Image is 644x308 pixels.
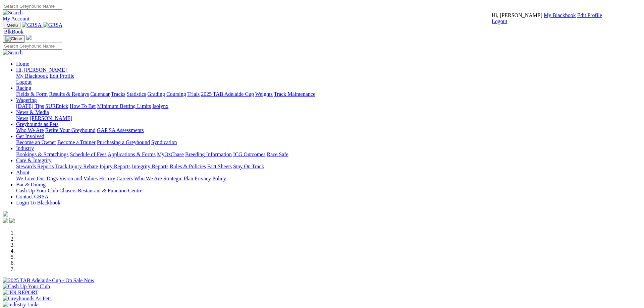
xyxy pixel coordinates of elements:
[99,164,130,169] a: Injury Reports
[16,188,641,194] div: Bar & Dining
[7,23,18,28] span: Menu
[16,176,641,182] div: About
[132,164,168,169] a: Integrity Reports
[16,200,60,205] a: Login To Blackbook
[3,22,20,29] button: Toggle navigation
[45,127,96,133] a: Retire Your Greyhound
[127,91,146,97] a: Statistics
[255,91,273,97] a: Weights
[3,16,30,21] a: My Account
[157,151,184,157] a: MyOzChase
[59,188,142,193] a: Chasers Restaurant & Function Centre
[90,91,110,97] a: Calendar
[55,164,98,169] a: Track Injury Rebate
[16,139,56,145] a: Become an Owner
[16,97,37,103] a: Wagering
[97,139,150,145] a: Purchasing a Greyhound
[16,91,48,97] a: Fields & Form
[16,194,48,199] a: Contact GRSA
[195,176,226,181] a: Privacy Policy
[16,133,44,139] a: Get Involved
[151,139,177,145] a: Syndication
[152,103,168,109] a: Isolynx
[207,164,232,169] a: Fact Sheets
[22,22,42,28] img: GRSA
[544,12,576,18] a: My Blackbook
[30,115,72,121] a: [PERSON_NAME]
[16,79,32,85] a: Logout
[16,67,67,73] span: Hi, [PERSON_NAME]
[3,50,23,56] img: Search
[3,35,25,43] button: Toggle navigation
[99,176,115,181] a: History
[9,218,15,223] img: twitter.svg
[16,127,641,133] div: Greyhounds as Pets
[3,284,50,290] img: Cash Up Your Club
[170,164,206,169] a: Rules & Policies
[16,151,68,157] a: Bookings & Scratchings
[492,12,542,18] span: Hi, [PERSON_NAME]
[233,164,264,169] a: Stay On Track
[4,29,23,35] span: BlkBook
[97,103,151,109] a: Minimum Betting Limits
[16,170,30,175] a: About
[97,127,144,133] a: GAP SA Assessments
[577,12,602,18] a: Edit Profile
[16,158,52,163] a: Care & Integrity
[50,73,74,79] a: Edit Profile
[16,91,641,97] div: Racing
[3,43,62,50] input: Search
[108,151,156,157] a: Applications & Forms
[492,18,507,24] a: Logout
[16,164,641,170] div: Care & Integrity
[16,127,44,133] a: Who We Are
[16,151,641,158] div: Industry
[5,36,22,42] img: Close
[16,121,58,127] a: Greyhounds as Pets
[3,290,38,296] img: IER REPORT
[16,139,641,145] div: Get Involved
[45,103,68,109] a: SUREpick
[57,139,96,145] a: Become a Trainer
[70,151,106,157] a: Schedule of Fees
[16,103,44,109] a: [DATE] Tips
[163,176,193,181] a: Strategic Plan
[274,91,315,97] a: Track Maintenance
[3,3,62,10] input: Search
[3,302,40,308] img: Industry Links
[16,182,46,187] a: Bar & Dining
[3,296,52,302] img: Greyhounds As Pets
[134,176,162,181] a: Who We Are
[16,115,28,121] a: News
[16,145,34,151] a: Industry
[16,176,58,181] a: We Love Our Dogs
[16,73,641,85] div: Hi, [PERSON_NAME]
[166,91,186,97] a: Coursing
[148,91,165,97] a: Grading
[16,73,48,79] a: My Blackbook
[16,85,31,91] a: Racing
[187,91,200,97] a: Trials
[16,103,641,109] div: Wagering
[3,10,23,16] img: Search
[3,278,95,284] img: 2025 TAB Adelaide Cup - On Sale Now
[26,35,32,40] img: logo-grsa-white.png
[16,61,29,67] a: Home
[16,188,58,193] a: Cash Up Your Club
[116,176,133,181] a: Careers
[59,176,98,181] a: Vision and Values
[233,151,265,157] a: ICG Outcomes
[49,91,89,97] a: Results & Replays
[267,151,288,157] a: Race Safe
[201,91,254,97] a: 2025 TAB Adelaide Cup
[185,151,232,157] a: Breeding Information
[70,103,96,109] a: How To Bet
[43,22,63,28] img: GRSA
[3,29,23,35] a: BlkBook
[16,67,68,73] a: Hi, [PERSON_NAME]
[3,211,8,217] img: logo-grsa-white.png
[3,218,8,223] img: facebook.svg
[492,12,602,24] div: My Account
[16,164,54,169] a: Stewards Reports
[16,109,49,115] a: News & Media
